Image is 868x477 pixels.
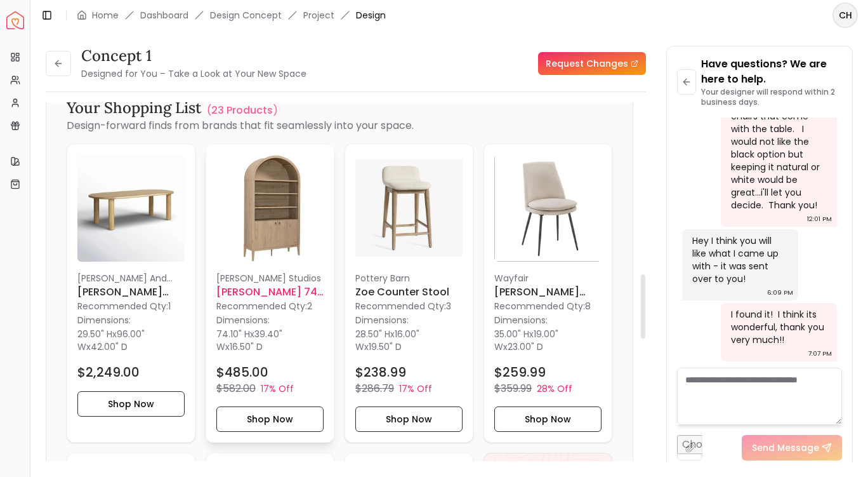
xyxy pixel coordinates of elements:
[140,9,188,22] a: Dashboard
[67,118,612,133] p: Design-forward finds from brands that fit seamlessly into your space.
[731,308,824,346] div: I found it! I think its wonderful, thank you very much!!
[345,144,473,443] a: Zoe Counter Stool imagePottery BarnZoe Counter StoolRecommended Qty:3Dimensions:28.50" Hx16.00" W...
[494,154,602,262] img: Moeller Solid Back Side Chair image
[91,340,128,353] span: 42.00" D
[216,272,324,285] p: [PERSON_NAME] Studios
[216,312,270,328] p: Dimensions:
[211,103,273,118] p: 23 Products
[77,363,140,381] h4: $2,249.00
[807,213,832,225] div: 12:01 PM
[216,328,324,353] p: x x
[216,328,250,340] span: 74.10" H
[355,300,463,312] p: Recommended Qty: 3
[701,57,842,87] p: Have questions? We are here to help.
[261,382,294,395] p: 17% Off
[355,328,419,353] span: 16.00" W
[834,4,857,27] span: CH
[92,9,119,22] a: Home
[355,328,390,340] span: 28.50" H
[355,272,463,285] p: Pottery Barn
[494,272,602,285] p: Wayfair
[77,285,185,300] h6: [PERSON_NAME] Oval Dining Table
[6,11,24,29] img: Spacejoy Logo
[538,52,646,75] a: Request Changes
[216,285,324,300] h6: [PERSON_NAME] 74" Tall Wide Arched Shelving Display Cabinet Bookshelf
[6,11,24,29] a: Spacejoy
[67,144,195,443] div: Tully Oval Dining Table
[494,328,529,340] span: 35.00" H
[77,328,185,353] p: x x
[767,286,793,299] div: 6:09 PM
[77,328,112,340] span: 29.50" H
[77,272,185,285] p: [PERSON_NAME] And Main
[494,328,602,353] p: x x
[206,144,334,443] a: Nolan 74" Tall Wide Arched Shelving Display Cabinet Bookshelf image[PERSON_NAME] Studios[PERSON_N...
[207,103,278,118] a: (23 Products )
[355,406,463,432] button: Shop Now
[77,9,386,22] nav: breadcrumb
[494,300,602,312] p: Recommended Qty: 8
[483,144,612,443] a: Moeller Solid Back Side Chair imageWayfair[PERSON_NAME] Solid Back Side ChairRecommended Qty:8Dim...
[230,340,263,353] span: 16.50" D
[345,144,473,443] div: Zoe Counter Stool
[216,381,256,396] p: $582.00
[77,391,185,417] button: Shop Now
[77,300,185,312] p: Recommended Qty: 1
[355,381,394,396] p: $286.79
[369,340,402,353] span: 19.50" D
[77,154,185,262] img: Tully Oval Dining Table image
[77,328,145,353] span: 96.00" W
[81,67,306,80] small: Designed for You – Take a Look at Your New Space
[701,87,842,107] p: Your designer will respond within 2 business days.
[355,328,463,353] p: x x
[494,363,546,381] h4: $259.99
[508,340,543,353] span: 23.00" D
[355,154,463,262] img: Zoe Counter Stool image
[355,363,406,381] h4: $238.99
[832,3,858,28] button: CH
[77,312,131,328] p: Dimensions:
[216,328,282,353] span: 39.40" W
[216,300,324,312] p: Recommended Qty: 2
[216,363,268,381] h4: $485.00
[483,144,612,443] div: Moeller Solid Back Side Chair
[537,382,572,395] p: 28% Off
[210,9,282,22] li: Design Concept
[67,98,202,118] h3: Your Shopping List
[731,97,824,212] div: Yes, i would use the chairs that come with the table. I would not like the black option but keepi...
[355,285,463,300] h6: Zoe Counter Stool
[355,312,409,328] p: Dimensions:
[356,9,386,22] span: Design
[216,406,324,432] button: Shop Now
[494,285,602,300] h6: [PERSON_NAME] Solid Back Side Chair
[303,9,334,22] a: Project
[494,328,558,353] span: 19.00" W
[206,144,334,443] div: Nolan 74" Tall Wide Arched Shelving Display Cabinet Bookshelf
[81,46,306,66] h3: concept 1
[692,234,786,285] div: Hey I think you will like what I came up with - it was sent over to you!
[808,347,832,360] div: 7:07 PM
[399,382,432,395] p: 17% Off
[216,154,324,262] img: Nolan 74" Tall Wide Arched Shelving Display Cabinet Bookshelf image
[67,144,195,443] a: Tully Oval Dining Table image[PERSON_NAME] And Main[PERSON_NAME] Oval Dining TableRecommended Qty...
[494,381,532,396] p: $359.99
[494,406,602,432] button: Shop Now
[494,312,548,328] p: Dimensions:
